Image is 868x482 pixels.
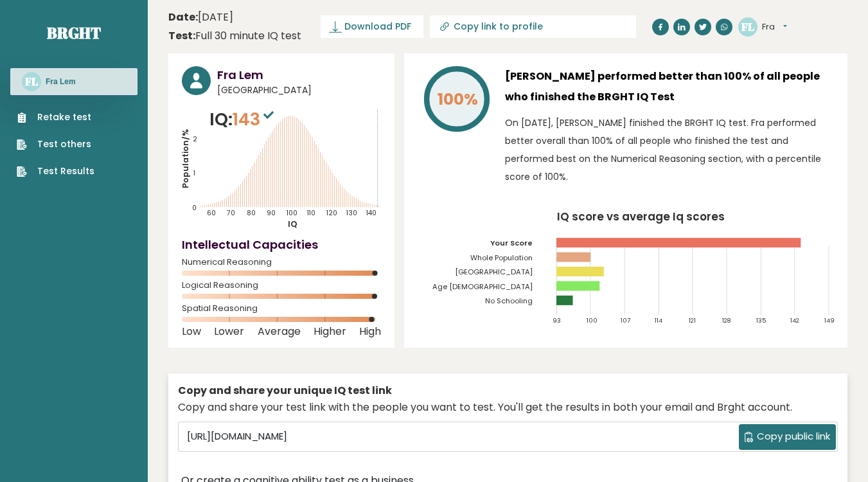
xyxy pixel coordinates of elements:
[790,316,799,325] tspan: 142
[168,10,233,25] time: [DATE]
[182,306,381,311] span: Spatial Reasoning
[168,28,195,43] b: Test:
[217,66,381,84] h3: Fra Lem
[182,236,381,253] h4: Intellectual Capacities
[367,208,377,218] tspan: 140
[490,238,533,248] tspan: Your Score
[455,267,533,277] tspan: [GEOGRAPHIC_DATA]
[739,424,836,450] button: Copy public link
[17,165,94,178] a: Test Results
[207,208,216,218] tspan: 60
[47,22,101,43] a: Brght
[505,114,834,186] p: On [DATE], [PERSON_NAME] finished the BRGHT IQ test. Fra performed better overall than 100% of al...
[247,208,256,218] tspan: 80
[314,329,346,334] span: Higher
[178,400,838,415] div: Copy and share your test link with the people you want to test. You'll get the results in both yo...
[824,316,835,325] tspan: 149
[17,138,94,151] a: Test others
[182,260,381,265] span: Numerical Reasoning
[180,129,191,188] tspan: Population/%
[757,429,830,444] span: Copy public link
[432,281,533,292] tspan: Age [DEMOGRAPHIC_DATA]
[346,208,357,218] tspan: 130
[741,19,754,33] text: FL
[470,253,533,263] tspan: Whole Population
[485,296,533,306] tspan: No Schooling
[182,329,201,334] span: Low
[359,329,381,334] span: High
[192,204,197,213] tspan: 0
[327,208,338,218] tspan: 120
[762,21,787,33] button: Fra
[178,383,838,398] div: Copy and share your unique IQ test link
[438,88,478,111] tspan: 100%
[344,20,411,33] span: Download PDF
[233,107,277,131] span: 143
[17,111,94,124] a: Retake test
[505,66,834,107] h3: [PERSON_NAME] performed better than 100% of all people who finished the BRGHT IQ Test
[193,168,195,178] tspan: 1
[217,84,381,97] span: [GEOGRAPHIC_DATA]
[227,208,236,218] tspan: 70
[209,107,277,132] p: IQ:
[25,74,38,89] text: FL
[723,316,732,325] tspan: 128
[655,316,662,325] tspan: 114
[287,208,298,218] tspan: 100
[168,10,198,24] b: Date:
[557,209,725,224] tspan: IQ score vs average Iq scores
[308,208,316,218] tspan: 110
[182,283,381,288] span: Logical Reasoning
[587,316,598,325] tspan: 100
[193,134,197,144] tspan: 2
[168,28,301,44] div: Full 30 minute IQ test
[214,329,244,334] span: Lower
[258,329,301,334] span: Average
[321,15,423,38] a: Download PDF
[46,76,76,87] h3: Fra Lem
[553,316,561,325] tspan: 93
[689,316,696,325] tspan: 121
[288,219,298,229] tspan: IQ
[757,316,766,325] tspan: 135
[267,208,276,218] tspan: 90
[621,316,630,325] tspan: 107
